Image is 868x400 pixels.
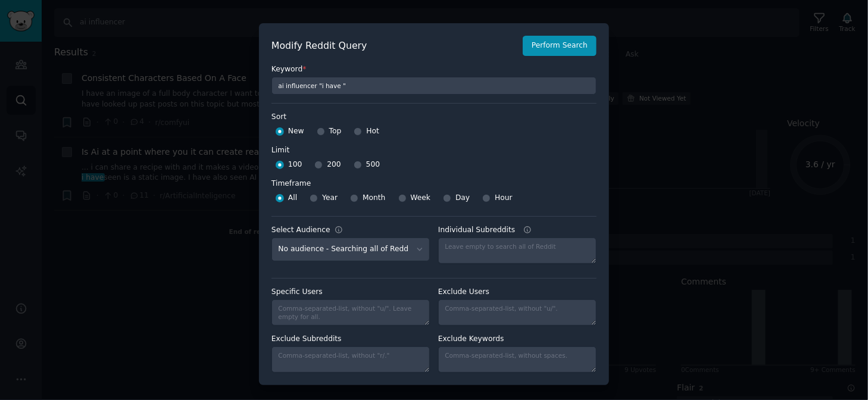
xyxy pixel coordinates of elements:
[438,225,597,236] label: Individual Subreddits
[271,39,516,54] h2: Modify Reddit Query
[455,193,470,204] span: Day
[411,193,431,204] span: Week
[271,64,597,75] label: Keyword
[495,193,513,204] span: Hour
[271,334,430,345] label: Exclude Subreddits
[438,334,597,345] label: Exclude Keywords
[271,77,597,95] input: Keyword to search on Reddit
[523,36,597,56] button: Perform Search
[366,160,380,170] span: 500
[322,193,338,204] span: Year
[438,287,597,298] label: Exclude Users
[327,160,341,170] span: 200
[288,126,304,137] span: New
[329,126,342,137] span: Top
[271,112,597,123] label: Sort
[366,126,379,137] span: Hot
[271,287,430,298] label: Specific Users
[363,193,385,204] span: Month
[271,174,597,189] label: Timeframe
[271,145,289,156] div: Limit
[288,193,297,204] span: All
[271,225,330,236] div: Select Audience
[288,160,302,170] span: 100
